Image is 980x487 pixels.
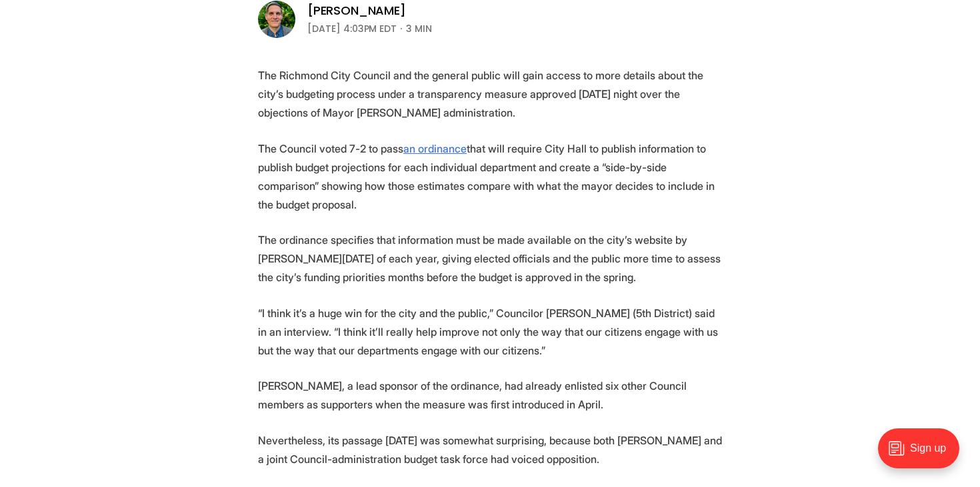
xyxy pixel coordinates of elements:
[307,21,397,37] time: [DATE] 4:03PM EDT
[406,21,432,37] span: 3 min
[258,66,722,122] p: The Richmond City Council and the general public will gain access to more details about the city’...
[403,142,467,155] a: an ordinance
[258,431,722,468] p: Nevertheless, its passage [DATE] was somewhat surprising, because both [PERSON_NAME] and a joint ...
[258,376,722,414] p: [PERSON_NAME], a lead sponsor of the ordinance, had already enlisted six other Council members as...
[258,304,722,360] p: “I think it’s a huge win for the city and the public,” Councilor [PERSON_NAME] (5th District) sai...
[867,422,980,487] iframe: portal-trigger
[307,3,406,19] a: [PERSON_NAME]
[258,1,295,38] img: Graham Moomaw
[258,139,722,214] p: The Council voted 7-2 to pass that will require City Hall to publish information to publish budge...
[258,231,722,286] p: The ordinance specifies that information must be made available on the city’s website by [PERSON_...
